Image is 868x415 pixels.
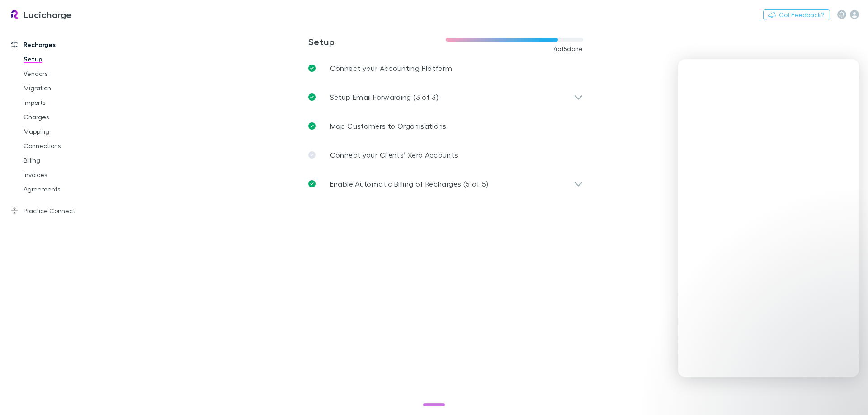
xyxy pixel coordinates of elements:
h3: Setup [308,36,446,47]
a: Agreements [14,182,122,196]
a: Vendors [14,66,122,81]
iframe: Intercom live chat [678,59,859,377]
a: Connect your Clients’ Xero Accounts [301,140,590,169]
a: Connect your Accounting Platform [301,54,590,83]
a: Practice Connect [2,204,122,218]
p: Setup Email Forwarding (3 of 3) [330,92,439,103]
iframe: Intercom live chat [837,384,859,406]
a: Lucicharge [4,4,77,25]
a: Imports [14,95,122,110]
span: 4 of 5 done [553,45,583,52]
img: Lucicharge's Logo [9,9,20,20]
a: Invoices [14,168,122,182]
a: Map Customers to Organisations [301,112,590,140]
p: Enable Automatic Billing of Recharges (5 of 5) [330,178,489,189]
p: Connect your Clients’ Xero Accounts [330,149,458,160]
a: Migration [14,81,122,95]
a: Setup [14,52,122,66]
a: Charges [14,110,122,124]
a: Recharges [2,37,122,52]
a: Billing [14,153,122,168]
p: Map Customers to Organisations [330,121,447,131]
div: Enable Automatic Billing of Recharges (5 of 5) [301,169,590,198]
h3: Lucicharge [24,9,72,20]
a: Mapping [14,124,122,139]
a: Connections [14,139,122,153]
div: Setup Email Forwarding (3 of 3) [301,83,590,112]
button: Got Feedback? [763,9,830,20]
p: Connect your Accounting Platform [330,63,453,74]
